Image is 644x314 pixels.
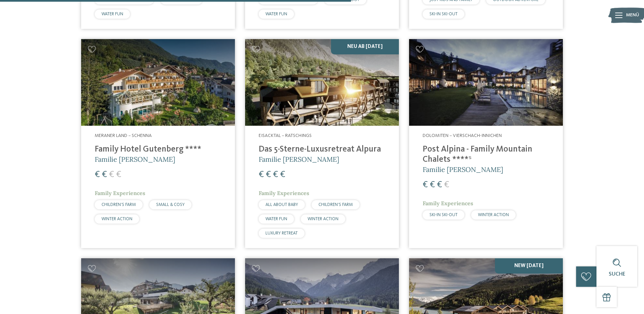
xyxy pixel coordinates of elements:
[308,217,338,221] span: WINTER ACTION
[245,39,399,126] img: Familienhotels gesucht? Hier findet ihr die besten!
[116,170,121,179] span: €
[423,165,503,174] span: Familie [PERSON_NAME]
[318,203,353,207] span: CHILDREN’S FARM
[259,155,339,163] span: Familie [PERSON_NAME]
[95,155,175,163] span: Familie [PERSON_NAME]
[265,203,298,207] span: ALL ABOUT BABY
[423,200,473,207] span: Family Experiences
[429,213,458,217] span: SKI-IN SKI-OUT
[429,12,458,16] span: SKI-IN SKI-OUT
[409,39,563,248] a: Familienhotels gesucht? Hier findet ihr die besten! Dolomiten – Vierschach-Innichen Post Alpina -...
[102,217,132,221] span: WINTER ACTION
[259,190,309,196] span: Family Experiences
[102,203,136,207] span: CHILDREN’S FARM
[444,180,449,189] span: €
[81,39,235,248] a: Familienhotels gesucht? Hier findet ihr die besten! Meraner Land – Schenna Family Hotel Gutenberg...
[430,180,435,189] span: €
[273,170,278,179] span: €
[259,170,264,179] span: €
[102,12,123,16] span: WATER FUN
[81,39,235,126] img: Family Hotel Gutenberg ****
[409,39,563,126] img: Post Alpina - Family Mountain Chalets ****ˢ
[478,213,509,217] span: WINTER ACTION
[156,203,185,207] span: SMALL & COSY
[266,170,271,179] span: €
[259,133,312,138] span: Eisacktal – Ratschings
[265,217,287,221] span: WATER FUN
[259,144,385,155] h4: Das 5-Sterne-Luxusretreat Alpura
[95,170,100,179] span: €
[609,272,625,277] span: Suche
[95,190,145,196] span: Family Experiences
[102,170,107,179] span: €
[95,133,152,138] span: Meraner Land – Schenna
[437,180,442,189] span: €
[265,231,298,235] span: LUXURY RETREAT
[245,39,399,248] a: Familienhotels gesucht? Hier findet ihr die besten! Neu ab [DATE] Eisacktal – Ratschings Das 5-St...
[423,144,549,165] h4: Post Alpina - Family Mountain Chalets ****ˢ
[95,144,221,155] h4: Family Hotel Gutenberg ****
[280,170,285,179] span: €
[423,180,428,189] span: €
[265,12,287,16] span: WATER FUN
[109,170,114,179] span: €
[423,133,502,138] span: Dolomiten – Vierschach-Innichen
